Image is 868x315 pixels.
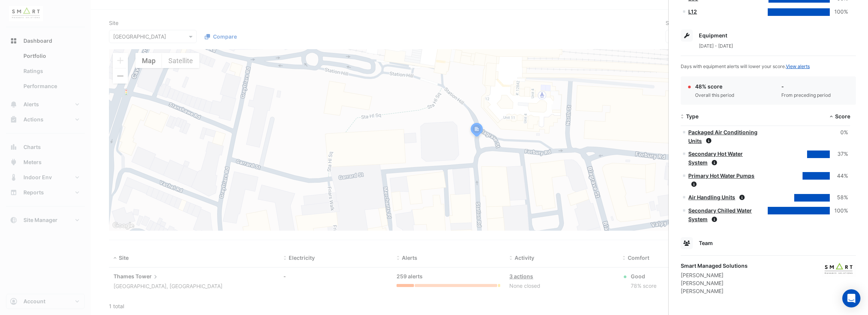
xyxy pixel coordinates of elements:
[681,279,748,287] div: [PERSON_NAME]
[688,129,758,144] a: Packaged Air Conditioning Units
[830,193,848,202] div: 58%
[781,82,831,90] div: -
[699,32,727,39] span: Equipment
[681,271,748,279] div: [PERSON_NAME]
[835,113,850,119] span: Score
[830,128,848,137] div: 0%
[688,151,743,166] a: Secondary Hot Water System
[830,172,848,180] div: 44%
[681,262,748,270] div: Smart Managed Solutions
[686,113,698,119] span: Type
[786,64,810,69] a: View alerts
[688,194,735,200] a: Air Handling Units
[681,64,810,69] span: Days with equipment alerts will lower your score.
[830,150,848,158] div: 37%
[695,82,734,90] div: 48% score
[688,207,752,222] a: Secondary Chilled Water System
[695,92,734,99] div: Overall this period
[688,172,754,179] a: Primary Hot Water Pumps
[781,92,831,99] div: From preceding period
[830,8,848,16] div: 100%
[699,43,733,49] span: [DATE] - [DATE]
[699,240,713,246] span: Team
[830,206,848,215] div: 100%
[842,289,860,307] div: Open Intercom Messenger
[681,287,748,295] div: [PERSON_NAME]
[822,262,856,277] img: Smart Managed Solutions
[688,8,697,15] a: L12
